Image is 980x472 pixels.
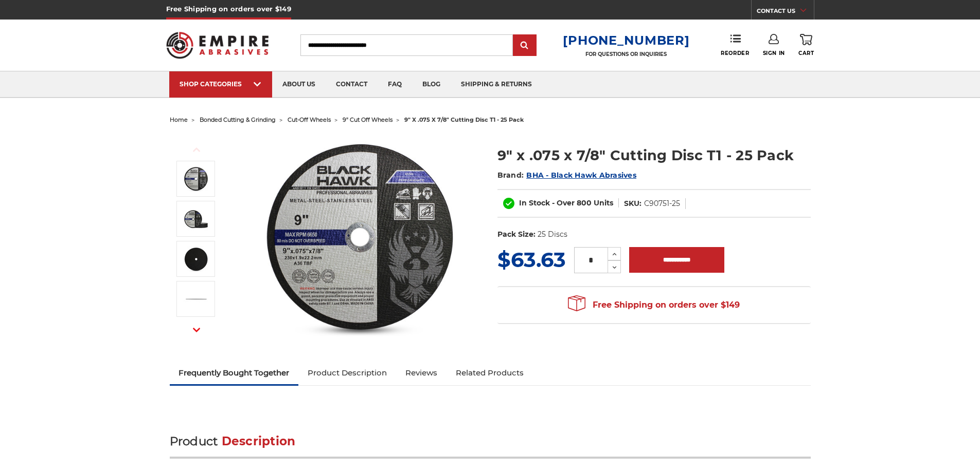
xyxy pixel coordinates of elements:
a: BHA - Black Hawk Abrasives [526,171,636,180]
span: Sign In [763,50,785,56]
span: Cart [798,50,814,56]
span: Description [222,434,296,448]
a: blog [412,71,451,98]
span: Brand: [497,171,524,180]
a: [PHONE_NUMBER] [563,33,689,48]
a: bonded cutting & grinding [200,116,276,123]
button: Next [184,319,209,341]
span: $63.63 [497,247,566,272]
dt: SKU: [624,198,642,209]
a: Product Description [298,362,396,384]
span: - Over [552,198,575,207]
a: Reorder [721,34,749,56]
dd: C90751-25 [644,198,680,209]
a: Reviews [396,362,447,384]
img: 9 inch cutting discs [183,206,209,232]
span: In Stock [519,198,550,207]
span: Free Shipping on orders over $149 [568,295,740,315]
span: Reorder [721,50,749,56]
img: 9" cutting wheel with 7/8" arbor hole [183,246,209,272]
h1: 9" x .075 x 7/8" Cutting Disc T1 - 25 Pack [497,145,811,165]
a: faq [378,71,412,98]
a: contact [326,71,378,98]
img: 9 inch cut off wheel [183,166,209,192]
span: 800 [577,198,592,207]
span: 9" x .075 x 7/8" cutting disc t1 - 25 pack [404,116,524,123]
a: shipping & returns [451,71,542,98]
dt: Pack Size: [497,229,536,240]
a: Frequently Bought Together [170,362,299,384]
a: home [170,116,188,123]
div: SHOP CATEGORIES [180,80,262,88]
a: cut-off wheels [288,116,331,123]
a: about us [272,71,326,98]
img: Empire Abrasives [166,25,269,65]
dd: 25 Discs [538,229,567,240]
a: 9" cut off wheels [343,116,393,123]
a: CONTACT US [757,5,814,20]
a: Cart [798,34,814,56]
input: Submit [514,35,535,56]
button: Previous [184,139,209,161]
p: FOR QUESTIONS OR INQUIRIES [563,51,689,58]
img: 9 inch cut off disc with .075" thickness [183,286,209,312]
span: Product [170,434,218,448]
img: 9 inch cut off wheel [258,135,464,340]
a: Related Products [447,362,533,384]
span: Units [594,198,613,207]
